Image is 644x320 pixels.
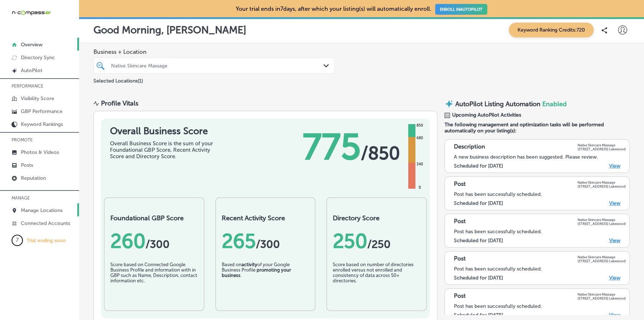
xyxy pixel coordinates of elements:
[578,222,626,226] p: [STREET_ADDRESS] Lakewood
[609,237,620,244] a: View
[445,122,630,134] span: The following management and optimization tasks will be performed automatically on your listing(s):
[222,267,291,278] b: promoting your business
[454,292,466,300] p: Post
[236,5,487,12] p: Your trial ends in 7 days, after which your listing(s) will automatically enroll.
[509,23,594,37] span: Keyword Ranking Credits: 720
[578,143,626,147] p: Native Skincare Massage
[578,147,626,151] p: [STREET_ADDRESS] Lakewood
[93,75,143,84] p: Selected Locations ( 1 )
[21,108,63,114] p: GBP Performance
[415,161,424,167] div: 340
[256,238,280,251] span: /300
[93,24,246,36] p: Good Morning, [PERSON_NAME]
[454,229,626,235] div: Post has been successfully scheduled.
[454,200,503,206] label: Scheduled for [DATE]
[11,9,51,16] img: 660ab0bf-5cc7-4cb8-ba1c-48b5ae0f18e60NCTV_CLogo_TV_Black_-500x88.png
[578,292,626,296] p: Native Skincare Massage
[303,126,361,169] span: 775
[21,55,55,61] p: Directory Sync
[21,121,63,127] p: Keyword Rankings
[578,296,626,300] p: [STREET_ADDRESS] Lakewood
[609,312,620,318] a: View
[21,95,54,102] p: Visibility Score
[454,266,626,272] div: Post has been successfully scheduled.
[454,312,503,318] label: Scheduled for [DATE]
[110,262,198,298] div: Score based on Connected Google Business Profile and information with in GBP such as Name, Descri...
[454,180,466,188] p: Post
[578,259,626,263] p: [STREET_ADDRESS] Lakewood
[241,262,257,267] b: activity
[452,112,521,118] span: Upcoming AutoPilot Activities
[21,67,42,74] p: AutoPilot
[367,238,391,251] span: /250
[93,48,335,55] span: Business + Location
[333,214,420,222] h2: Directory Score
[542,100,567,108] span: Enabled
[578,184,626,188] p: [STREET_ADDRESS] Lakewood
[21,42,42,48] p: Overview
[609,163,620,169] a: View
[454,218,466,226] p: Post
[110,214,198,222] h2: Foundational GBP Score
[454,303,626,309] div: Post has been successfully scheduled.
[454,143,485,151] p: Description
[578,218,626,222] p: Native Skincare Massage
[609,275,620,281] a: View
[455,100,540,108] p: AutoPilot Listing Automation
[361,142,400,164] span: / 850
[21,207,63,213] p: Manage Locations
[21,175,46,181] p: Reputation
[21,149,59,155] p: Photos & Videos
[435,4,487,15] a: ENROLL INAUTOPILOT
[454,191,626,197] div: Post has been successfully scheduled.
[415,123,424,128] div: 850
[21,162,33,168] p: Posts
[454,275,503,281] label: Scheduled for [DATE]
[609,200,620,206] a: View
[101,99,138,107] div: Profile Vitals
[222,229,309,253] div: 265
[454,154,626,160] div: A new business description has been suggested. Please review.
[110,229,198,253] div: 260
[16,237,19,243] text: 7
[454,237,503,244] label: Scheduled for [DATE]
[27,237,66,244] p: Trial ending soon
[111,62,324,69] div: Native Skincare Massage
[417,185,422,190] div: 0
[21,220,70,226] p: Connected Accounts
[415,135,424,141] div: 680
[222,214,309,222] h2: Recent Activity Score
[222,262,309,298] div: Based on of your Google Business Profile .
[110,126,218,137] h1: Overall Business Score
[333,262,420,298] div: Score based on number of directories enrolled versus not enrolled and consistency of data across ...
[110,140,218,160] div: Overall Business Score is the sum of your Foundational GBP Score, Recent Activity Score and Direc...
[445,99,454,108] img: autopilot-icon
[578,180,626,184] p: Native Skincare Massage
[578,255,626,259] p: Native Skincare Massage
[454,163,503,169] label: Scheduled for [DATE]
[146,238,170,251] span: / 300
[454,255,466,263] p: Post
[333,229,420,253] div: 250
